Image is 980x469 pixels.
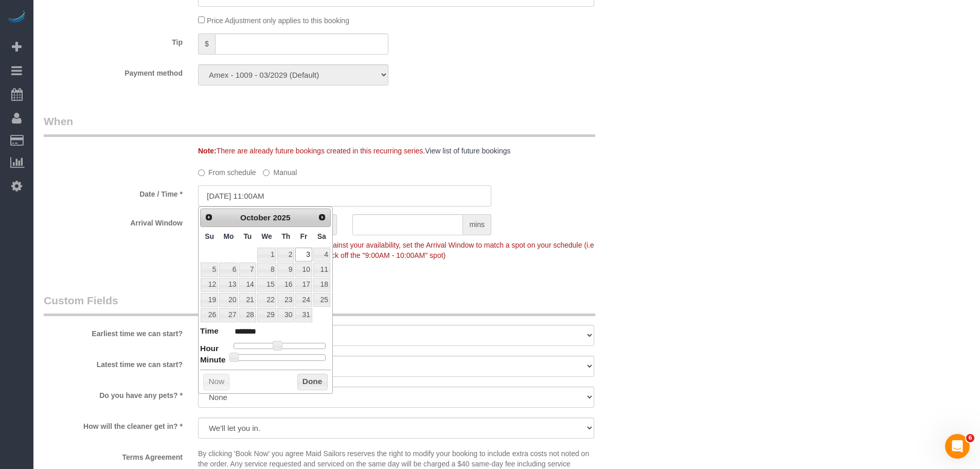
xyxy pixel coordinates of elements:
[239,263,256,276] a: 7
[198,33,215,55] span: $
[318,213,326,221] span: Next
[295,278,312,292] a: 17
[200,354,226,367] dt: Minute
[198,164,256,178] label: From schedule
[257,248,277,262] a: 1
[36,448,190,462] label: Terms Agreement
[190,146,653,156] div: There are already future bookings created in this recurring series.
[6,10,27,25] img: Automaid Logo
[201,263,218,276] a: 5
[239,278,256,292] a: 14
[239,293,256,307] a: 21
[295,293,312,307] a: 24
[313,248,330,262] a: 4
[219,263,238,276] a: 6
[425,147,510,155] a: View list of future bookings
[198,185,491,206] input: MM/DD/YYYY HH:MM
[315,210,329,224] a: Next
[277,293,294,307] a: 23
[263,169,270,176] input: Manual
[219,278,238,292] a: 13
[297,374,328,390] button: Done
[36,418,190,431] label: How will the cleaner get in? *
[257,278,277,292] a: 15
[257,263,277,276] a: 8
[203,374,229,390] button: Now
[313,293,330,307] a: 25
[36,64,190,78] label: Payment method
[277,308,294,322] a: 30
[257,293,277,307] a: 22
[200,325,219,338] dt: Time
[205,213,213,221] span: Prev
[277,248,294,262] a: 2
[273,213,290,222] span: 2025
[201,308,218,322] a: 26
[239,308,256,322] a: 28
[313,278,330,292] a: 18
[44,114,595,137] legend: When
[240,213,271,222] span: October
[313,263,330,276] a: 11
[277,263,294,276] a: 9
[463,214,491,235] span: mins
[36,33,190,47] label: Tip
[300,232,308,240] span: Friday
[205,232,214,240] span: Sunday
[44,293,595,316] legend: Custom Fields
[257,308,277,322] a: 29
[966,434,974,442] span: 6
[201,278,218,292] a: 12
[198,147,217,155] strong: Note:
[243,232,252,240] span: Tuesday
[945,434,970,459] iframe: Intercom live chat
[36,214,190,228] label: Arrival Window
[36,185,190,199] label: Date / Time *
[295,248,312,262] a: 3
[317,232,326,240] span: Saturday
[277,278,294,292] a: 16
[36,387,190,401] label: Do you have any pets? *
[202,210,216,224] a: Prev
[200,343,219,356] dt: Hour
[198,169,205,176] input: From schedule
[224,232,234,240] span: Monday
[198,241,594,259] span: To make this booking count against your availability, set the Arrival Window to match a spot on y...
[263,164,297,178] label: Manual
[295,263,312,276] a: 10
[36,325,190,339] label: Earliest time we can start?
[36,356,190,370] label: Latest time we can start?
[281,232,290,240] span: Thursday
[219,308,238,322] a: 27
[207,16,349,25] span: Price Adjustment only applies to this booking
[295,308,312,322] a: 31
[219,293,238,307] a: 20
[201,293,218,307] a: 19
[261,232,272,240] span: Wednesday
